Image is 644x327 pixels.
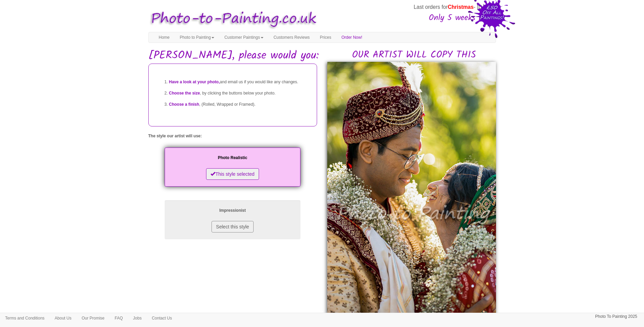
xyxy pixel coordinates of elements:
[50,313,76,323] a: About Us
[269,32,315,42] a: Customers Reviews
[169,76,310,88] li: and email us if you would like any changes.
[148,50,496,62] h1: [PERSON_NAME], please would you:
[175,32,219,42] a: Photo to Painting
[320,14,494,22] h3: Only 5 weeks left!
[169,91,200,96] span: Choose the size
[169,102,199,107] span: Choose a finish
[110,313,128,323] a: FAQ
[336,32,367,42] a: Order Now!
[211,221,253,233] button: Select this style
[169,80,220,84] span: Have a look at your photo,
[595,313,637,320] p: Photo To Painting 2025
[332,50,496,61] h2: OUR ARTIST WILL COPY THIS
[148,133,202,139] label: The style our artist will use:
[206,168,259,180] button: This style selected
[171,207,294,214] p: Impressionist
[145,6,319,32] img: Photo to Painting
[219,32,269,42] a: Customer Paintings
[171,154,294,161] p: Photo Realistic
[413,4,493,10] span: Last orders for - [DATE]
[76,313,109,323] a: Our Promise
[147,313,177,323] a: Contact Us
[315,32,336,42] a: Prices
[154,32,175,42] a: Home
[327,62,496,315] img: Vishali, please would you:
[169,88,310,99] li: , by clicking the buttons below your photo.
[448,4,474,10] span: Christmas
[128,313,147,323] a: Jobs
[169,99,310,110] li: , (Rolled, Wrapped or Framed).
